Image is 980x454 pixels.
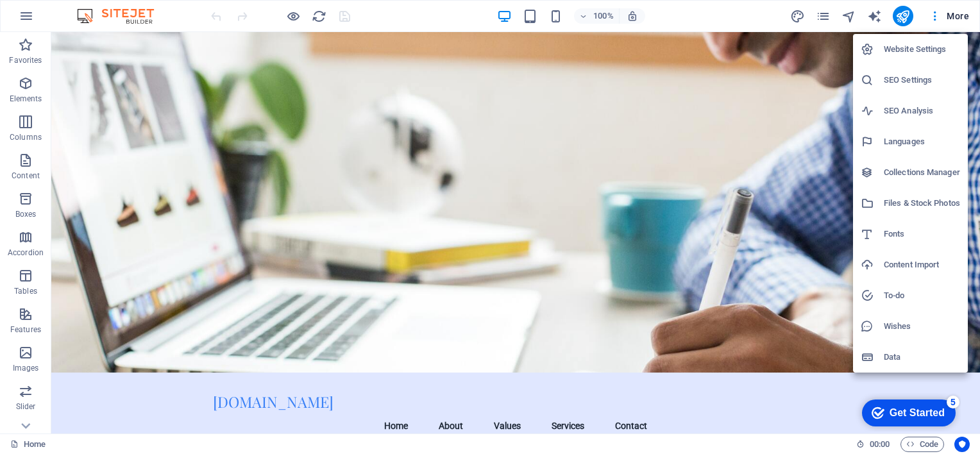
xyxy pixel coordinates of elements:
[884,42,960,57] h6: Website Settings
[884,72,960,88] h6: SEO Settings
[884,226,960,242] h6: Fonts
[884,165,960,180] h6: Collections Manager
[884,288,960,303] h6: To-do
[92,3,105,15] div: 5
[7,6,101,33] div: Get Started 5 items remaining, 0% complete
[884,196,960,211] h6: Files & Stock Photos
[884,319,960,334] h6: Wishes
[884,349,960,365] h6: Data
[884,134,960,149] h6: Languages
[35,14,90,26] div: Get Started
[884,257,960,273] h6: Content Import
[884,103,960,119] h6: SEO Analysis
